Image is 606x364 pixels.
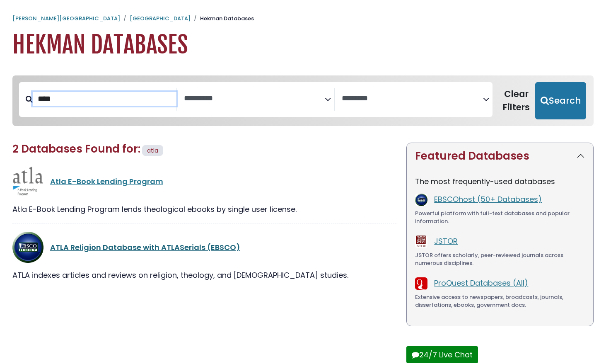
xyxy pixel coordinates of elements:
button: Clear Filters [497,82,535,119]
a: ATLA Religion Database with ATLASerials (EBSCO) [50,242,240,252]
a: Atla E-Book Lending Program [50,176,163,187]
a: [PERSON_NAME][GEOGRAPHIC_DATA] [12,15,120,22]
div: Extensive access to newspapers, broadcasts, journals, dissertations, ebooks, government docs. [415,293,585,309]
nav: breadcrumb [12,15,594,23]
input: Search database by title or keyword [33,92,176,106]
nav: Search filters [12,75,594,126]
span: atla [147,146,158,155]
div: ATLA indexes articles and reviews on religion, theology, and [DEMOGRAPHIC_DATA] studies. [12,269,396,281]
a: EBSCOhost (50+ Databases) [434,194,542,204]
button: Featured Databases [407,143,593,169]
textarea: Search [184,95,325,103]
div: JSTOR offers scholarly, peer-reviewed journals across numerous disciplines. [415,251,585,267]
h1: Hekman Databases [12,31,594,59]
button: Submit for Search Results [535,82,586,119]
a: ProQuest Databases (All) [434,278,528,288]
div: Atla E-Book Lending Program lends theological ebooks by single user license. [12,204,396,215]
p: The most frequently-used databases [415,176,585,187]
span: 2 Databases Found for: [12,141,140,156]
a: [GEOGRAPHIC_DATA] [130,15,191,22]
a: JSTOR [434,236,458,246]
div: Powerful platform with full-text databases and popular information. [415,209,585,226]
button: 24/7 Live Chat [406,346,478,363]
li: Hekman Databases [191,15,254,23]
textarea: Search [342,95,483,103]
